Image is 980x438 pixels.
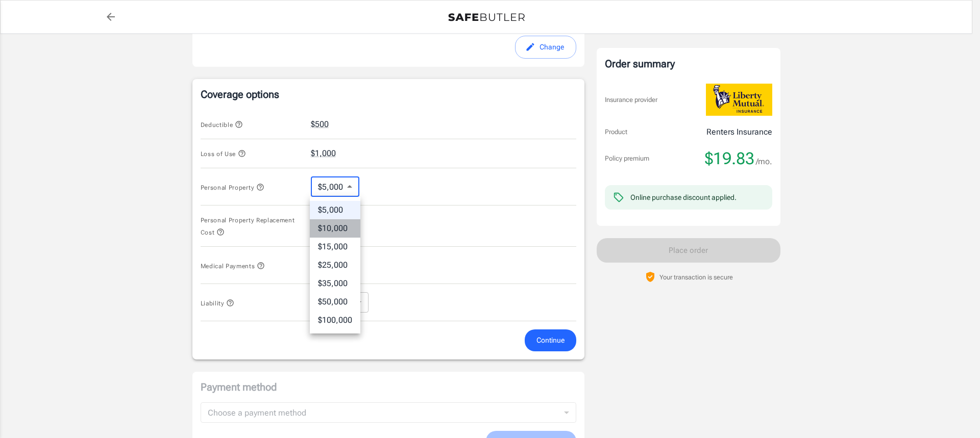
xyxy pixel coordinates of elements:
li: $50,000 [310,293,360,311]
li: $35,000 [310,274,360,293]
li: $100,000 [310,311,360,329]
li: $10,000 [310,219,360,238]
li: $15,000 [310,238,360,256]
li: $5,000 [310,201,360,219]
li: $25,000 [310,256,360,274]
